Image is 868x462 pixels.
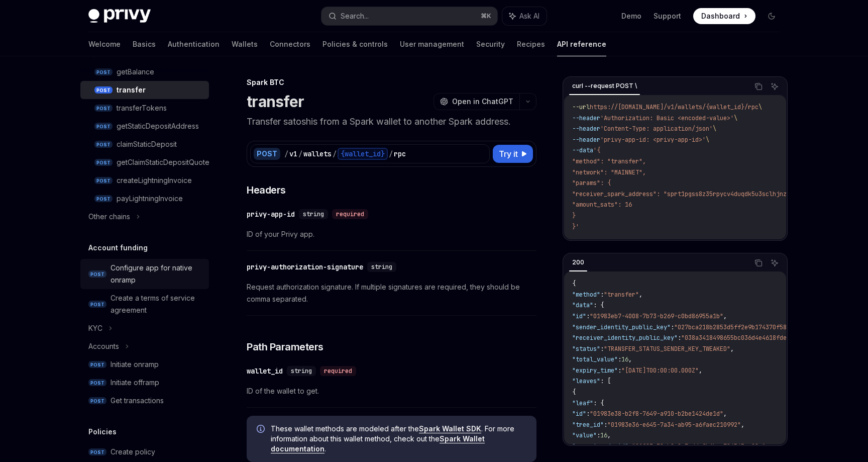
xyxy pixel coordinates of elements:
a: Policies & controls [322,32,388,56]
span: "network": "MAINNET", [572,168,646,176]
span: POST [88,301,106,308]
div: v1 [289,149,297,159]
div: getStaticDepositAddress [117,120,199,132]
a: Spark Wallet SDK [419,424,481,433]
a: POSTtransferTokens [80,99,209,117]
div: 200 [569,256,587,268]
span: 16 [621,355,628,363]
span: ID of your Privy app. [247,228,536,240]
button: Copy the contents from the code block [752,256,765,269]
span: POST [94,123,113,130]
span: POST [88,361,106,368]
span: : [604,421,607,429]
span: POST [88,379,106,387]
button: Toggle dark mode [764,8,780,24]
div: Create policy [111,446,155,458]
span: "total_value" [572,355,618,363]
span: , [699,366,702,375]
a: POSTInitiate onramp [80,355,209,374]
span: Request authorization signature. If multiple signatures are required, they should be comma separa... [247,281,536,305]
span: }' [572,223,579,231]
div: Spark BTC [247,77,536,87]
a: POSTInitiate offramp [80,374,209,392]
span: POST [94,195,113,203]
span: POST [88,270,106,278]
span: ⌘ K [481,12,491,20]
button: Ask AI [768,80,781,93]
span: : [597,431,600,439]
div: POST [254,148,280,160]
span: "TRANSFER_STATUS_SENDER_KEY_TWEAKED" [604,345,730,353]
a: POSTpayLightningInvoice [80,190,209,208]
a: Dashboard [693,8,755,24]
span: "transfer" [604,291,639,299]
div: / [333,149,337,159]
h5: Policies [88,426,117,438]
span: Open in ChatGPT [452,97,513,107]
span: : [671,323,674,331]
span: \ [758,103,762,111]
a: API reference [557,32,606,56]
span: "tree_id" [572,421,604,429]
span: "id" [572,312,586,320]
span: \ [706,136,709,144]
span: : [618,355,621,363]
span: : { [593,301,604,309]
span: 16 [600,431,607,439]
span: 'Authorization: Basic <encoded-value>' [600,114,734,122]
span: "[DATE]T00:00:00.000Z" [621,366,699,375]
button: Try it [493,145,533,163]
span: "status" [572,345,600,353]
div: transfer [117,84,146,96]
span: --data [572,146,593,154]
div: rpc [394,149,406,159]
span: "sender_identity_public_key" [572,323,671,331]
span: , [607,431,611,439]
a: POSTCreate policy [80,443,209,461]
a: Connectors [270,32,310,56]
span: Dashboard [701,11,740,21]
span: : [618,366,621,375]
p: Transfer satoshis from a Spark wallet to another Spark address. [247,115,536,129]
a: POSTCreate a terms of service agreement [80,289,209,319]
a: POSTgetClaimStaticDepositQuote [80,153,209,171]
button: Ask AI [502,7,547,25]
a: POSTConfigure app for native onramp [80,259,209,289]
span: : [678,334,681,342]
span: Path Parameters [247,340,323,354]
div: Get transactions [111,395,164,407]
a: User management [400,32,464,56]
div: wallets [303,149,332,159]
span: POST [94,105,113,112]
div: Configure app for native onramp [111,262,203,286]
div: getClaimStaticDepositQuote [117,156,209,168]
span: These wallet methods are modeled after the . For more information about this wallet method, check... [271,424,526,454]
span: POST [88,448,106,456]
div: / [389,149,393,159]
span: "expiry_time" [572,366,618,375]
span: { [572,388,576,396]
a: Security [476,32,505,56]
a: Basics [133,32,156,56]
span: --header [572,114,600,122]
div: privy-app-id [247,209,295,219]
div: / [298,149,302,159]
span: 'Content-Type: application/json' [600,125,713,133]
div: payLightningInvoice [117,193,183,205]
span: , [741,421,744,429]
span: , [723,410,727,418]
button: Open in ChatGPT [433,93,519,110]
a: POSTclaimStaticDeposit [80,135,209,153]
div: required [320,366,356,376]
span: --header [572,125,600,133]
div: Accounts [88,340,119,352]
button: Search...⌘K [321,7,497,25]
span: "leaves" [572,377,600,385]
div: privy-authorization-signature [247,262,363,272]
span: "id" [572,410,586,418]
span: Try it [499,148,518,160]
a: Demo [621,11,641,21]
span: \ [713,125,716,133]
div: curl --request POST \ [569,80,640,92]
span: 'privy-app-id: <privy-app-id>' [600,136,706,144]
